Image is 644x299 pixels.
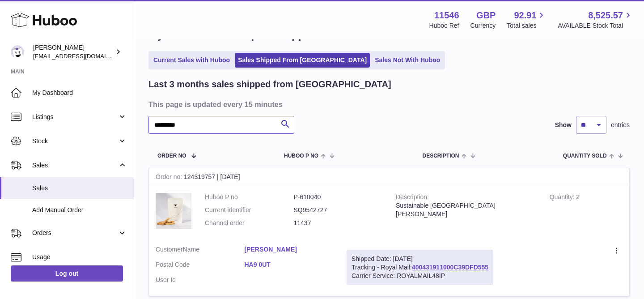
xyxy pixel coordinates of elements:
[156,246,183,253] span: Customer
[558,9,633,30] a: 8,525.57 AVAILABLE Stock Total
[412,264,488,271] a: 400431911000C39DFD555
[396,201,536,218] div: Sustainable [GEOGRAPHIC_DATA][PERSON_NAME]
[32,253,127,261] span: Usage
[11,265,123,282] a: Log out
[235,53,370,68] a: Sales Shipped From [GEOGRAPHIC_DATA]
[156,261,245,271] dt: Postal Code
[33,43,114,60] div: [PERSON_NAME]
[156,245,245,256] dt: Name
[294,193,383,201] dd: P-610040
[563,153,607,159] span: Quantity Sold
[148,78,391,90] h2: Last 3 months sales shipped from [GEOGRAPHIC_DATA]
[205,219,294,227] dt: Channel order
[507,21,547,30] span: Total sales
[294,206,383,214] dd: SQ9542727
[205,193,294,201] dt: Huboo P no
[32,229,118,237] span: Orders
[32,161,118,170] span: Sales
[550,193,576,203] strong: Quantity
[422,153,459,159] span: Description
[148,99,627,109] h3: This page is updated every 15 minutes
[429,21,459,30] div: Huboo Ref
[32,89,127,97] span: My Dashboard
[558,21,633,30] span: AVAILABLE Stock Total
[156,193,191,228] img: 1669906436.jpeg
[347,250,493,285] div: Tracking - Royal Mail:
[284,153,318,159] span: Huboo P no
[33,52,131,60] span: [EMAIL_ADDRESS][DOMAIN_NAME]
[543,186,629,239] td: 2
[11,45,24,59] img: Info@stpalo.com
[156,173,184,183] strong: Order no
[588,9,623,21] span: 8,525.57
[372,53,443,68] a: Sales Not With Huboo
[470,21,496,30] div: Currency
[149,168,629,186] div: 124319757 | [DATE]
[150,53,233,68] a: Current Sales with Huboo
[396,193,429,203] strong: Description
[156,276,245,284] dt: User Id
[32,113,118,121] span: Listings
[32,184,127,192] span: Sales
[245,245,334,254] a: [PERSON_NAME]
[476,9,496,21] strong: GBP
[555,121,572,129] label: Show
[294,219,383,227] dd: 11437
[245,261,334,269] a: HA9 0UT
[352,255,488,263] div: Shipped Date: [DATE]
[157,153,186,159] span: Order No
[32,137,118,145] span: Stock
[434,9,459,21] strong: 11546
[611,121,630,129] span: entries
[507,9,547,30] a: 92.91 Total sales
[352,272,488,280] div: Carrier Service: ROYALMAIL48IP
[514,9,536,21] span: 92.91
[32,206,127,214] span: Add Manual Order
[205,206,294,214] dt: Current identifier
